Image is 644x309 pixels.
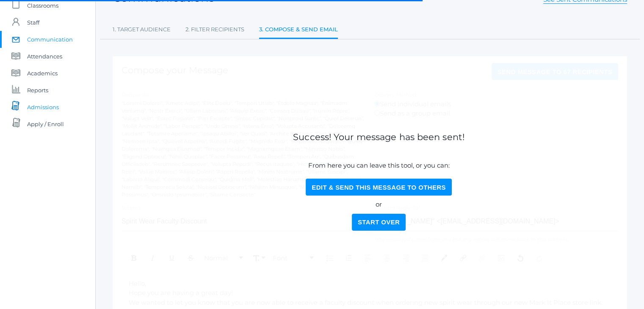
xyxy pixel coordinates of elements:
button: Start Over [352,214,406,231]
a: 1. Target Audience [113,21,171,38]
span: Communication [27,31,73,48]
span: Academics [27,65,58,82]
span: Admissions [27,99,59,116]
span: Reports [27,82,48,99]
p: or [294,200,464,210]
button: Edit & Send this Message to Others [306,179,452,196]
p: From here you can leave this tool, or you can: [294,161,464,171]
span: Staff [27,14,39,31]
a: 2. Filter Recipients [185,21,244,38]
span: Apply / Enroll [27,116,64,132]
h1: Success! Your message has been sent! [293,132,464,142]
span: Attendances [27,48,62,65]
a: 3. Compose & Send Email [259,21,338,39]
